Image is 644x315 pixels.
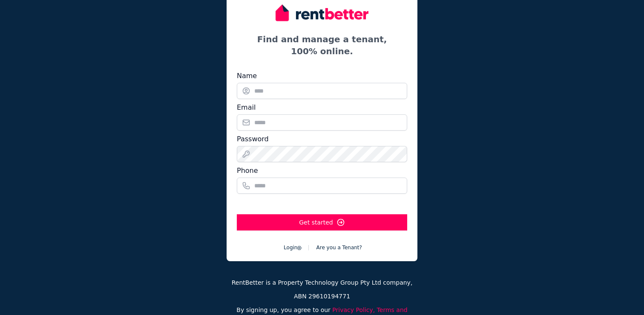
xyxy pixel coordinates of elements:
[308,245,309,251] span: |
[316,245,362,251] span: Tenant's please click here.
[237,134,269,144] label: Password
[237,214,407,230] button: Get started
[237,33,407,57] h1: Find and manage a tenant, 100% online.
[227,292,417,300] p: ABN 29610194771
[227,278,417,287] p: RentBetter is a Property Technology Group Pty Ltd company,
[276,3,368,23] img: RentBetter logo
[237,71,257,81] label: Name
[237,166,258,176] label: Phone
[284,245,302,251] a: Login
[237,102,256,113] label: Email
